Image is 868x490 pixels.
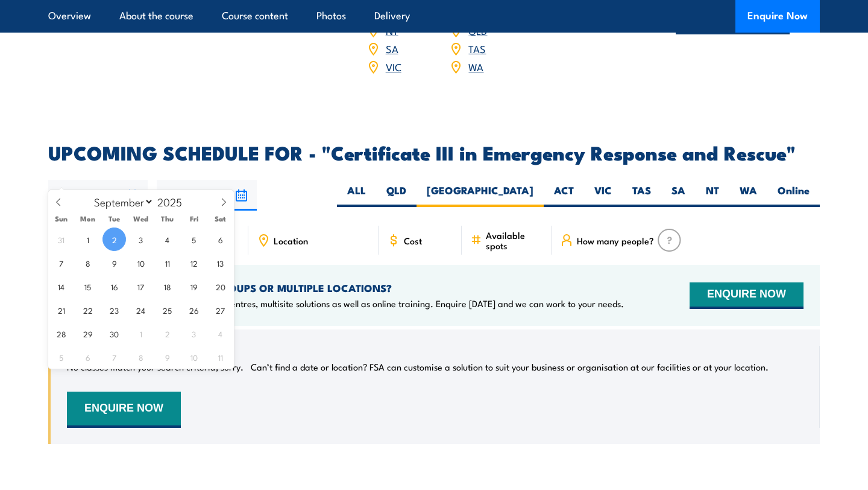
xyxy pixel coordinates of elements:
[129,251,153,275] span: September 10, 2025
[129,227,153,251] span: September 3, 2025
[251,361,769,373] p: Can’t find a date or location? FSA can customise a solution to suit your business or organisation...
[156,345,179,369] span: October 9, 2025
[182,298,206,322] span: September 26, 2025
[404,235,422,246] span: Cost
[67,297,624,310] p: We offer onsite training, training at our centres, multisite solutions as well as online training...
[182,251,206,275] span: September 12, 2025
[209,251,232,275] span: September 13, 2025
[209,298,232,322] span: September 27, 2025
[49,275,73,298] span: September 14, 2025
[76,251,99,275] span: September 8, 2025
[157,180,256,211] input: To date
[102,251,126,275] span: September 9, 2025
[376,183,417,207] label: QLD
[49,298,73,322] span: September 21, 2025
[76,298,99,322] span: September 22, 2025
[76,227,99,251] span: September 1, 2025
[156,298,179,322] span: September 25, 2025
[468,59,483,74] a: WA
[67,281,624,294] h4: NEED TRAINING FOR LARGER GROUPS OR MULTIPLE LOCATIONS?
[154,194,193,209] input: Year
[102,227,126,251] span: September 2, 2025
[544,183,584,207] label: ACT
[49,322,73,345] span: September 28, 2025
[729,183,767,207] label: WA
[129,298,153,322] span: September 24, 2025
[76,322,99,345] span: September 29, 2025
[661,183,696,207] label: SA
[102,275,126,298] span: September 16, 2025
[101,215,128,223] span: Tue
[468,41,486,56] a: TAS
[49,227,73,251] span: August 31, 2025
[48,144,820,161] h2: UPCOMING SCHEDULE FOR - "Certificate III in Emergency Response and Rescue"
[156,227,179,251] span: September 4, 2025
[209,345,232,369] span: October 11, 2025
[386,59,401,74] a: VIC
[156,251,179,275] span: September 11, 2025
[767,183,820,207] label: Online
[76,275,99,298] span: September 15, 2025
[584,183,622,207] label: VIC
[129,322,153,345] span: October 1, 2025
[182,345,206,369] span: October 10, 2025
[207,215,234,223] span: Sat
[89,194,154,209] select: Month
[102,298,126,322] span: September 23, 2025
[486,230,543,250] span: Available spots
[182,322,206,345] span: October 3, 2025
[386,41,398,56] a: SA
[156,275,179,298] span: September 18, 2025
[154,215,181,223] span: Thu
[129,275,153,298] span: September 17, 2025
[75,215,101,223] span: Mon
[690,282,804,309] button: ENQUIRE NOW
[622,183,661,207] label: TAS
[577,235,654,246] span: How many people?
[274,235,308,246] span: Location
[128,215,154,223] span: Wed
[49,251,73,275] span: September 7, 2025
[337,183,376,207] label: ALL
[67,392,181,428] button: ENQUIRE NOW
[181,215,207,223] span: Fri
[696,183,729,207] label: NT
[209,227,232,251] span: September 6, 2025
[182,275,206,298] span: September 19, 2025
[49,345,73,369] span: October 5, 2025
[156,322,179,345] span: October 2, 2025
[417,183,544,207] label: [GEOGRAPHIC_DATA]
[209,322,232,345] span: October 4, 2025
[182,227,206,251] span: September 5, 2025
[48,215,75,223] span: Sun
[102,322,126,345] span: September 30, 2025
[76,345,99,369] span: October 6, 2025
[129,345,153,369] span: October 8, 2025
[102,345,126,369] span: October 7, 2025
[48,180,148,211] input: From date
[209,275,232,298] span: September 20, 2025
